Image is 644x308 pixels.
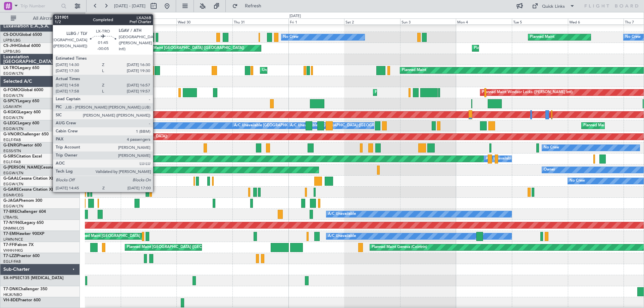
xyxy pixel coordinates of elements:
[456,18,512,24] div: Mon 4
[283,32,299,42] div: No Crew
[372,242,427,252] div: Planned Maint Geneva (Cointrin)
[3,210,46,214] a: T7-BREChallenger 604
[3,33,42,37] a: CS-DOUGlobal 6500
[3,177,19,181] span: G-GAAL
[3,115,23,120] a: EGGW/LTN
[3,298,41,302] a: VH-8DEPraetor 600
[3,66,18,70] span: LX-TRO
[289,13,301,19] div: [DATE]
[90,176,200,186] div: Unplanned Maint [GEOGRAPHIC_DATA] ([GEOGRAPHIC_DATA])
[176,18,232,24] div: Wed 30
[3,155,16,159] span: G-SIRS
[3,221,44,225] a: T7-N1960Legacy 650
[3,137,21,142] a: EGLF/FAB
[97,99,174,109] div: Planned Maint Athens ([PERSON_NAME] Intl)
[375,87,439,98] div: Planned Maint [GEOGRAPHIC_DATA]
[3,287,47,291] a: T7-DNKChallenger 350
[3,110,19,114] span: G-KGKG
[530,32,554,42] div: Planned Maint
[3,298,18,302] span: VH-8DE
[3,104,21,109] a: LGAV/ATH
[3,160,21,165] a: EGLF/FAB
[232,18,288,24] div: Thu 31
[3,110,41,114] a: G-KGKGLegacy 600
[3,199,42,203] a: G-JAGAPhenom 300
[234,121,343,131] div: A/C Unavailable [GEOGRAPHIC_DATA] ([GEOGRAPHIC_DATA])
[121,18,177,24] div: Tue 29
[3,292,22,297] a: HKJK/NBO
[239,4,267,8] span: Refresh
[400,18,456,24] div: Sun 3
[3,44,18,48] span: CS-JHH
[3,121,18,125] span: G-LEGC
[328,209,356,219] div: A/C Unavailable
[3,71,23,76] a: EGGW/LTN
[3,199,19,203] span: G-JAGA
[20,1,59,11] input: Trip Number
[262,65,372,75] div: Unplanned Maint [GEOGRAPHIC_DATA] ([GEOGRAPHIC_DATA])
[3,99,18,103] span: G-SPCY
[3,148,21,153] a: EGSS/STN
[3,188,59,192] a: G-GARECessna Citation XLS+
[529,1,578,11] button: Quick Links
[568,18,624,24] div: Wed 6
[3,88,43,92] a: G-FOMOGlobal 6000
[544,165,555,175] div: Owner
[3,254,40,258] a: T7-LZZIPraetor 600
[3,126,23,131] a: EGGW/LTN
[3,182,23,187] a: EGGW/LTN
[3,121,39,125] a: G-LEGCLegacy 600
[3,44,41,48] a: CS-JHHGlobal 6000
[3,237,23,242] a: LFMN/NCE
[290,121,399,131] div: A/C Unavailable [GEOGRAPHIC_DATA] ([GEOGRAPHIC_DATA])
[3,204,23,209] a: EGGW/LTN
[86,13,98,19] div: [DATE]
[3,276,17,280] span: SX-HPS
[3,66,39,70] a: LX-TROLegacy 650
[3,276,63,280] a: SX-HPSEC135 [MEDICAL_DATA]
[3,188,19,192] span: G-GARE
[3,210,17,214] span: T7-BRE
[3,287,18,291] span: T7-DNK
[3,132,49,136] a: G-VNORChallenger 650
[65,18,121,24] div: Mon 28
[512,18,568,24] div: Tue 5
[114,3,146,9] span: [DATE] - [DATE]
[3,49,21,54] a: LFPB/LBG
[402,65,426,75] div: Planned Maint
[486,154,514,164] div: A/C Unavailable
[482,87,573,98] div: Planned Maint Windsor Locks ([PERSON_NAME] Intl)
[139,43,244,53] div: Planned Maint [GEOGRAPHIC_DATA] ([GEOGRAPHIC_DATA])
[328,231,356,241] div: A/C Unavailable
[3,155,42,159] a: G-SIRSCitation Excel
[3,193,23,198] a: EGNR/CEG
[87,132,167,142] div: Planned Maint London ([GEOGRAPHIC_DATA])
[229,1,269,11] button: Refresh
[3,132,20,136] span: G-VNOR
[3,226,24,231] a: DNMM/LOS
[542,3,565,10] div: Quick Links
[3,259,21,264] a: EGLF/FAB
[3,38,21,43] a: LFPB/LBG
[3,177,59,181] a: G-GAALCessna Citation XLS+
[3,232,16,236] span: T7-EMI
[3,215,18,220] a: LTBA/ISL
[3,221,22,225] span: T7-N1960
[3,99,39,103] a: G-SPCYLegacy 650
[3,248,23,253] a: VHHH/HKG
[3,232,44,236] a: T7-EMIHawker 900XP
[3,243,15,247] span: T7-FFI
[3,171,23,176] a: EGGW/LTN
[570,176,585,186] div: No Crew
[344,18,400,24] div: Sat 2
[3,93,23,98] a: EGGW/LTN
[474,43,580,53] div: Planned Maint [GEOGRAPHIC_DATA] ([GEOGRAPHIC_DATA])
[3,88,20,92] span: G-FOMO
[3,254,17,258] span: T7-LZZI
[3,166,41,170] span: G-[PERSON_NAME]
[3,143,19,147] span: G-ENRG
[7,13,73,24] button: All Aircraft
[3,243,34,247] a: T7-FFIFalcon 7X
[3,166,78,170] a: G-[PERSON_NAME]Cessna Citation XLS
[3,33,19,37] span: CS-DOU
